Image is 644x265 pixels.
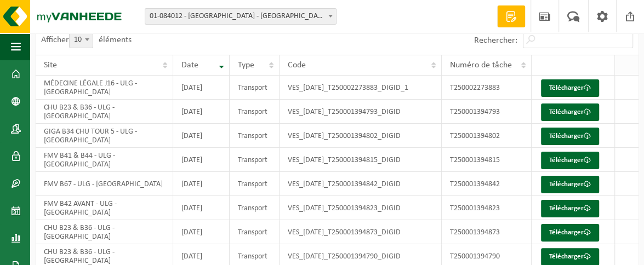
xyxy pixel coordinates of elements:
span: 10 [70,32,93,48]
td: T250001394873 [442,220,532,244]
td: T250002273883 [442,76,532,100]
td: VES_[DATE]_T250001394873_DIGID [280,220,442,244]
td: VES_[DATE]_T250001394793_DIGID [280,100,442,124]
a: Télécharger [541,152,599,169]
td: Transport [230,76,280,100]
span: Date [181,61,198,70]
td: VES_[DATE]_T250001394842_DIGID [280,172,442,196]
td: CHU B23 & B36 - ULG - [GEOGRAPHIC_DATA] [36,220,173,244]
span: Numéro de tâche [450,61,512,70]
td: [DATE] [173,220,230,244]
td: T250001394842 [442,172,532,196]
td: Transport [230,172,280,196]
td: Transport [230,100,280,124]
label: Afficher éléments [41,36,132,44]
td: [DATE] [173,124,230,148]
td: FMV B41 & B44 - ULG - [GEOGRAPHIC_DATA] [36,148,173,172]
td: MÉDECINE LÉGALE J16 - ULG - [GEOGRAPHIC_DATA] [36,76,173,100]
td: [DATE] [173,148,230,172]
span: 01-084012 - UNIVERSITE DE LIÈGE - ULG - LIÈGE [145,8,337,25]
a: Télécharger [541,103,599,121]
td: Transport [230,148,280,172]
td: [DATE] [173,196,230,220]
td: [DATE] [173,76,230,100]
a: Télécharger [541,128,599,145]
td: T250001394793 [442,100,532,124]
td: VES_[DATE]_T250002273883_DIGID_1 [280,76,442,100]
td: FMV B42 AVANT - ULG - [GEOGRAPHIC_DATA] [36,196,173,220]
a: Télécharger [541,79,599,97]
span: Site [44,61,57,70]
td: GIGA B34 CHU TOUR 5 - ULG - [GEOGRAPHIC_DATA] [36,124,173,148]
td: VES_[DATE]_T250001394802_DIGID [280,124,442,148]
td: [DATE] [173,172,230,196]
span: 10 [69,32,93,48]
td: T250001394815 [442,148,532,172]
td: VES_[DATE]_T250001394823_DIGID [280,196,442,220]
td: T250001394802 [442,124,532,148]
td: Transport [230,196,280,220]
a: Télécharger [541,200,599,217]
td: VES_[DATE]_T250001394815_DIGID [280,148,442,172]
span: Code [288,61,306,70]
span: Type [238,61,254,70]
td: T250001394823 [442,196,532,220]
a: Télécharger [541,224,599,241]
td: [DATE] [173,100,230,124]
td: FMV B67 - ULG - [GEOGRAPHIC_DATA] [36,172,173,196]
td: Transport [230,124,280,148]
td: Transport [230,220,280,244]
a: Télécharger [541,176,599,193]
td: CHU B23 & B36 - ULG - [GEOGRAPHIC_DATA] [36,100,173,124]
span: 01-084012 - UNIVERSITE DE LIÈGE - ULG - LIÈGE [145,9,336,24]
label: Rechercher: [474,36,517,45]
